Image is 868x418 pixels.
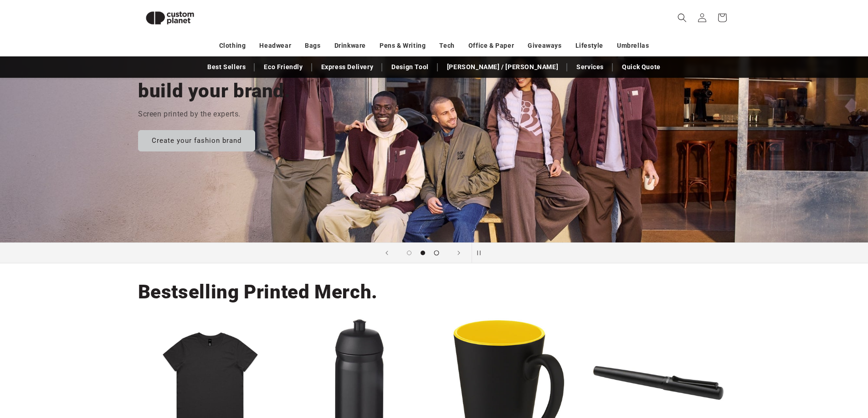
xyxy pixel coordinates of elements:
button: Pause slideshow [472,243,492,263]
a: Giveaways [528,38,561,54]
a: Lifestyle [575,38,603,54]
h2: build your brand. [138,79,291,103]
a: [PERSON_NAME] / [PERSON_NAME] [442,59,563,75]
button: Previous slide [377,243,397,263]
button: Load slide 3 of 3 [430,246,443,260]
a: Office & Paper [468,38,514,54]
a: Umbrellas [617,38,649,54]
a: Headwear [259,38,291,54]
summary: Search [672,8,692,28]
a: Design Tool [387,59,433,75]
a: Services [572,59,608,75]
button: Load slide 2 of 3 [416,246,430,260]
a: Drinkware [334,38,366,54]
a: Bags [305,38,320,54]
button: Load slide 1 of 3 [402,246,416,260]
p: Screen printed by the experts. [138,108,241,121]
a: Create your fashion brand [138,130,255,151]
a: Best Sellers [203,59,250,75]
a: Pens & Writing [380,38,426,54]
a: Eco Friendly [259,59,307,75]
a: Quick Quote [617,59,665,75]
a: Clothing [219,38,246,54]
a: Tech [439,38,454,54]
a: Express Delivery [317,59,378,75]
img: Custom Planet [138,4,202,32]
button: Next slide [449,243,469,263]
h2: Bestselling Printed Merch. [138,280,378,304]
iframe: Chat Widget [822,374,868,418]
